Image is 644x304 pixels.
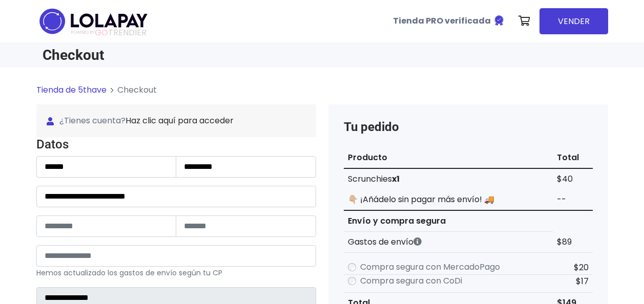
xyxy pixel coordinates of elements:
th: Envío y compra segura [344,210,553,232]
label: Compra segura con CoDi [360,275,462,287]
span: ¿Tienes cuenta? [47,115,306,127]
td: $40 [553,168,592,189]
img: logo [36,5,151,37]
small: Hemos actualizado los gastos de envío según tu CP [36,268,222,278]
td: Scrunchies [344,168,553,189]
span: GO [95,27,108,38]
nav: breadcrumb [36,84,608,104]
strong: x1 [392,173,400,185]
img: Tienda verificada [493,14,505,27]
span: $20 [574,262,589,273]
th: Producto [344,147,553,168]
label: Compra segura con MercadoPago [360,261,500,273]
td: -- [553,189,592,210]
i: Los gastos de envío dependen de códigos postales. ¡Te puedes llevar más productos en un solo envío ! [413,237,422,246]
h1: Checkout [43,47,316,63]
h4: Tu pedido [344,120,593,135]
h4: Datos [36,137,316,152]
a: Tienda de 5thave [36,84,107,96]
a: Haz clic aquí para acceder [126,115,234,126]
th: Total [553,147,592,168]
a: VENDER [539,8,608,34]
span: TRENDIER [71,28,147,37]
td: $89 [553,232,592,253]
span: POWERED BY [71,30,95,35]
span: $17 [576,275,589,287]
li: Checkout [107,84,157,96]
b: Tienda PRO verificada [393,15,491,27]
th: Gastos de envío [344,232,553,253]
td: 👇🏼 ¡Añádelo sin pagar más envío! 🚚 [344,189,553,210]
